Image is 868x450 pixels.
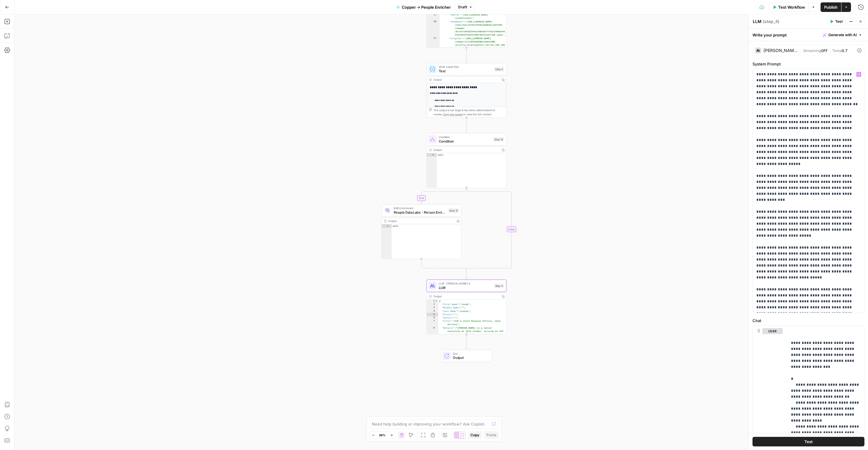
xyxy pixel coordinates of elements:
span: Paste [487,432,496,438]
div: Output [433,148,498,152]
textarea: LLM [753,19,761,25]
button: Test [752,437,864,446]
div: 3 [427,306,438,310]
div: Output [433,78,498,82]
div: B2B EnrichmentPeople Data Labs - Person EnrichmentStep 12Outputnull [381,204,461,259]
span: OFF [821,48,828,53]
span: Test [804,439,813,445]
g: Edge from step_10 to step_10-conditional-end [467,188,512,271]
span: Test Workflow [778,4,805,10]
span: End [453,351,488,356]
div: 27 [427,37,440,64]
button: Generate with AI [821,31,864,39]
span: Copper -> People Enricher [402,4,451,10]
g: Edge from step_10 to step_12 [421,188,467,204]
div: Step 4 [494,284,504,288]
span: Write Liquid Text [439,65,492,69]
label: Chat [752,318,864,324]
span: LLM [439,285,492,290]
button: Draft [455,3,475,11]
div: Step 12 [448,208,459,213]
span: | [828,47,832,53]
div: Output [388,219,453,223]
button: Test Workflow [769,2,809,12]
div: 5 [427,313,438,316]
div: 6 [427,316,438,319]
button: Paste [484,431,499,439]
span: B2B Enrichment [394,206,446,210]
g: Edge from step_4 to end [466,334,467,349]
span: Condition [439,139,491,144]
g: Edge from step_12 to step_10-conditional-end [421,259,467,271]
div: This output is too large & has been abbreviated for review. to view the full content. [433,108,504,117]
span: 86% [379,433,386,437]
div: 1 [427,153,437,157]
g: Edge from step_5 to step_10 [466,118,467,133]
span: Copy [470,432,479,438]
span: ( step_4 ) [763,19,779,25]
span: People Data Labs - Person Enrichment [394,210,446,215]
span: Output [453,355,488,360]
div: 1 [427,299,438,303]
div: 7 [427,319,438,326]
span: 0.7 [842,48,847,53]
span: Generate with AI [828,32,857,38]
div: 1 [382,224,392,228]
div: LLM · [PERSON_NAME] 4LLMStep 4Output{ "First Name":"Jonah", "Middle Name":"", "Last Name":"Lovens... [427,280,506,334]
span: Copy the output [443,113,463,116]
button: Test [827,18,845,25]
div: Step 5 [494,67,504,72]
div: 8 [427,326,438,367]
label: System Prompt [752,61,864,67]
span: LLM · [PERSON_NAME] 4 [439,281,492,286]
button: user [762,328,783,334]
span: Condition [439,135,491,139]
g: Edge from step_2 to step_5 [466,48,467,62]
div: 25 [427,13,440,20]
g: Edge from step_10-conditional-end to step_4 [466,270,467,279]
div: Write your prompt [749,29,868,41]
div: 26 [427,20,440,37]
span: Test [835,19,843,24]
button: Publish [821,2,841,12]
button: Copper -> People Enricher [393,2,454,12]
span: Publish [824,4,838,10]
span: Toggle code folding, rows 1 through 41 [435,299,438,303]
div: Output [433,294,498,299]
span: Streaming [803,48,821,53]
div: EndOutput [427,350,506,362]
button: Copy [468,431,482,439]
div: Step 10 [493,137,504,142]
div: 2 [427,303,438,306]
img: rmubdrbnbg1gnbpnjb4bpmji9sfb [385,208,390,213]
span: Text [439,68,492,74]
span: Draft [458,4,467,10]
div: 4 [427,310,438,313]
span: | [800,47,803,53]
div: [PERSON_NAME] 4 [764,48,798,53]
span: Temp [832,48,842,53]
div: ConditionConditionStep 10Outputnull [427,133,506,188]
